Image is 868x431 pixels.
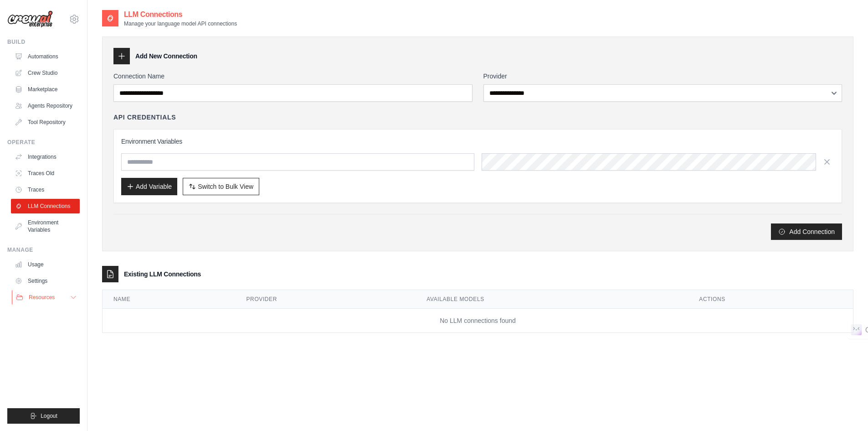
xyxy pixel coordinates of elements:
[121,137,834,146] h3: Environment Variables
[183,178,259,195] button: Switch to Bulk View
[416,290,688,309] th: Available Models
[688,290,853,309] th: Actions
[7,408,80,424] button: Logout
[7,10,53,28] img: Logo
[124,20,237,27] p: Manage your language model API connections
[11,257,80,272] a: Usage
[236,290,416,309] th: Provider
[103,309,853,333] td: No LLM connections found
[29,294,55,301] span: Resources
[7,38,80,46] div: Build
[11,166,80,181] a: Traces Old
[11,82,80,97] a: Marketplace
[7,246,80,254] div: Manage
[11,150,80,164] a: Integrations
[135,52,197,61] h3: Add New Connection
[11,66,80,80] a: Crew Studio
[11,49,80,64] a: Automations
[11,274,80,288] a: Settings
[124,270,201,279] h3: Existing LLM Connections
[124,9,237,20] h2: LLM Connections
[11,182,80,197] a: Traces
[11,99,80,113] a: Agents Repository
[12,290,81,305] button: Resources
[771,223,842,240] button: Add Connection
[11,215,80,237] a: Environment Variables
[103,290,236,309] th: Name
[121,178,177,195] button: Add Variable
[113,72,473,81] label: Connection Name
[41,412,57,420] span: Logout
[483,72,842,81] label: Provider
[198,182,253,191] span: Switch to Bulk View
[11,115,80,130] a: Tool Repository
[7,139,80,146] div: Operate
[11,199,80,213] a: LLM Connections
[113,113,176,122] h4: API Credentials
